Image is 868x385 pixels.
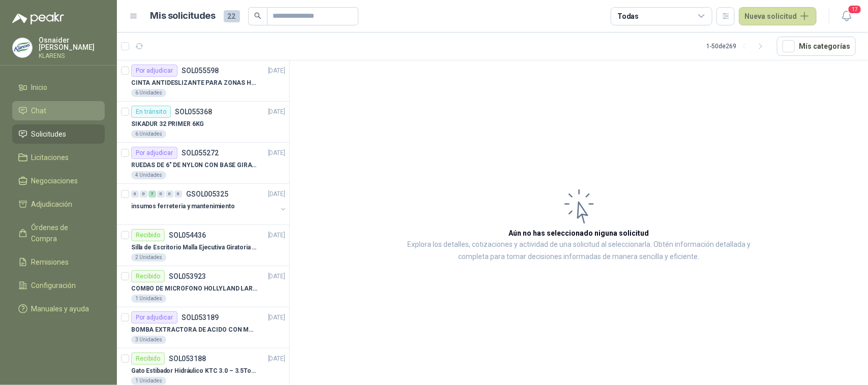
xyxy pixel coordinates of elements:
div: 1 Unidades [131,377,166,385]
p: [DATE] [268,354,285,364]
div: 0 [131,190,139,198]
p: SOL053189 [182,314,219,321]
button: 17 [837,7,856,25]
p: Gato Estibador Hidráulico KTC 3.0 – 3.5Ton 1.2mt HPT [131,366,258,376]
div: 0 [140,190,147,198]
a: 0 0 7 0 0 0 GSOL005325[DATE] insumos ferreteria y mantenimiento [131,188,287,220]
a: Remisiones [12,252,105,272]
span: Configuración [32,280,76,291]
div: 1 - 50 de 269 [706,38,769,54]
div: Recibido [131,352,165,365]
p: [DATE] [268,148,285,158]
a: Adjudicación [12,195,105,214]
p: [DATE] [268,272,285,281]
div: Todas [617,11,639,22]
div: 0 [166,190,173,198]
div: 1 Unidades [131,295,166,303]
p: SOL055272 [182,149,219,156]
p: GSOL005325 [186,190,228,198]
a: Órdenes de Compra [12,218,105,248]
span: Manuales y ayuda [32,303,89,314]
p: [DATE] [268,189,285,199]
button: Nueva solicitud [739,7,817,25]
a: Configuración [12,276,105,295]
div: 7 [148,190,156,198]
span: 17 [848,5,862,14]
p: RUEDAS DE 6" DE NYLON CON BASE GIRATORIA EN ACERO INOXIDABLE [131,161,258,170]
span: Chat [32,105,47,116]
span: Inicio [32,82,48,93]
p: KLARENS [39,53,105,59]
div: 0 [174,190,182,198]
p: [DATE] [268,231,285,240]
p: SIKADUR 32 PRIMER 6KG [131,119,204,129]
div: 3 Unidades [131,336,166,344]
a: RecibidoSOL054436[DATE] Silla de Escritorio Malla Ejecutiva Giratoria Cromada con Reposabrazos Fi... [117,225,289,266]
a: Negociaciones [12,171,105,190]
div: Recibido [131,229,165,241]
p: SOL055598 [182,67,219,74]
p: SOL054436 [169,232,206,239]
p: insumos ferreteria y mantenimiento [131,202,235,211]
a: Manuales y ayuda [12,299,105,318]
p: Explora los detalles, cotizaciones y actividad de una solicitud al seleccionarla. Obtén informaci... [392,239,766,263]
div: Por adjudicar [131,65,177,77]
div: Por adjudicar [131,311,177,324]
span: Licitaciones [32,152,69,163]
span: Adjudicación [32,199,73,210]
p: Osnaider [PERSON_NAME] [39,37,105,51]
h1: Mis solicitudes [151,9,216,23]
a: Por adjudicarSOL055598[DATE] CINTA ANTIDESLIZANTE PARA ZONAS HUMEDAS6 Unidades [117,60,289,102]
img: Logo peakr [12,12,64,24]
div: Recibido [131,270,165,282]
p: [DATE] [268,66,285,76]
a: Solicitudes [12,124,105,144]
span: Órdenes de Compra [32,222,95,244]
p: [DATE] [268,107,285,117]
a: En tránsitoSOL055368[DATE] SIKADUR 32 PRIMER 6KG6 Unidades [117,102,289,143]
p: CINTA ANTIDESLIZANTE PARA ZONAS HUMEDAS [131,78,258,88]
div: 4 Unidades [131,171,166,179]
button: Mís categorías [777,37,856,56]
div: 2 Unidades [131,253,166,262]
p: COMBO DE MICROFONO HOLLYLAND LARK M2 [131,284,258,294]
div: 6 Unidades [131,130,166,138]
a: Inicio [12,78,105,97]
p: Silla de Escritorio Malla Ejecutiva Giratoria Cromada con Reposabrazos Fijo Negra [131,243,258,252]
span: Remisiones [32,256,69,268]
p: SOL053923 [169,273,206,280]
span: search [254,12,261,19]
div: 0 [157,190,165,198]
a: RecibidoSOL053923[DATE] COMBO DE MICROFONO HOLLYLAND LARK M21 Unidades [117,266,289,307]
img: Company Logo [13,38,32,57]
p: SOL055368 [175,108,212,115]
p: BOMBA EXTRACTORA DE ACIDO CON MANIVELA TRUPER 1.1/4" [131,325,258,335]
a: Chat [12,101,105,120]
span: Negociaciones [32,175,78,186]
h3: Aún no has seleccionado niguna solicitud [509,228,649,239]
div: Por adjudicar [131,147,177,159]
p: SOL053188 [169,355,206,362]
div: En tránsito [131,106,171,118]
p: [DATE] [268,313,285,323]
span: Solicitudes [32,129,67,140]
a: Licitaciones [12,148,105,167]
a: Por adjudicarSOL055272[DATE] RUEDAS DE 6" DE NYLON CON BASE GIRATORIA EN ACERO INOXIDABLE4 Unidades [117,143,289,184]
a: Por adjudicarSOL053189[DATE] BOMBA EXTRACTORA DE ACIDO CON MANIVELA TRUPER 1.1/4"3 Unidades [117,307,289,348]
div: 6 Unidades [131,89,166,97]
span: 22 [224,10,240,22]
